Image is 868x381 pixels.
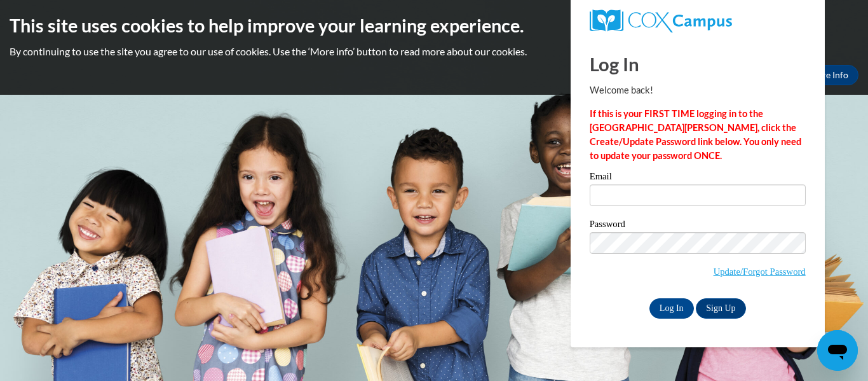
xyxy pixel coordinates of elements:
strong: If this is your FIRST TIME logging in to the [GEOGRAPHIC_DATA][PERSON_NAME], click the Create/Upd... [590,108,801,161]
label: Email [590,172,806,184]
a: Update/Forgot Password [714,267,806,277]
label: Password [590,219,806,232]
a: More Info [799,65,858,85]
p: By continuing to use the site you agree to our use of cookies. Use the ‘More info’ button to read... [10,45,858,59]
h2: This site uses cookies to help improve your learning experience. [10,13,858,38]
h1: Log In [590,51,806,77]
img: COX Campus [590,10,732,32]
a: Sign Up [696,298,745,319]
iframe: Button to launch messaging window [817,330,858,371]
input: Log In [649,298,694,319]
p: Welcome back! [590,83,806,97]
a: COX Campus [590,10,806,32]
